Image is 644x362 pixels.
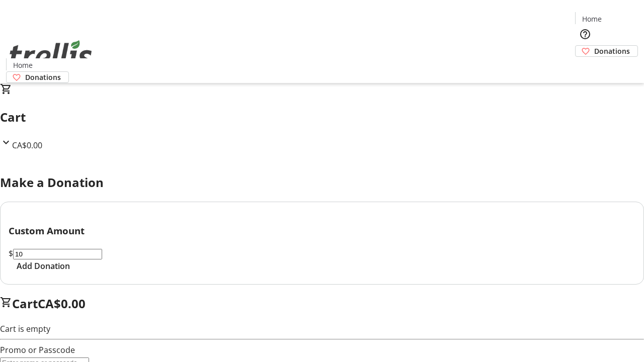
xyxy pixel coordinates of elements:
input: Donation Amount [13,249,102,259]
img: Orient E2E Organization lhBmHSUuno's Logo [6,29,96,79]
span: Home [582,14,602,24]
a: Donations [6,71,69,83]
span: CA$0.00 [12,140,42,151]
span: Home [13,60,33,70]
button: Help [575,24,595,44]
button: Cart [575,57,595,77]
span: Donations [25,72,61,82]
span: Donations [594,46,630,56]
h3: Custom Amount [9,224,635,238]
a: Home [576,14,608,24]
a: Home [7,60,39,70]
span: $ [9,248,13,259]
span: Add Donation [17,260,70,272]
span: CA$0.00 [38,295,86,312]
button: Add Donation [9,260,78,272]
a: Donations [575,45,638,57]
